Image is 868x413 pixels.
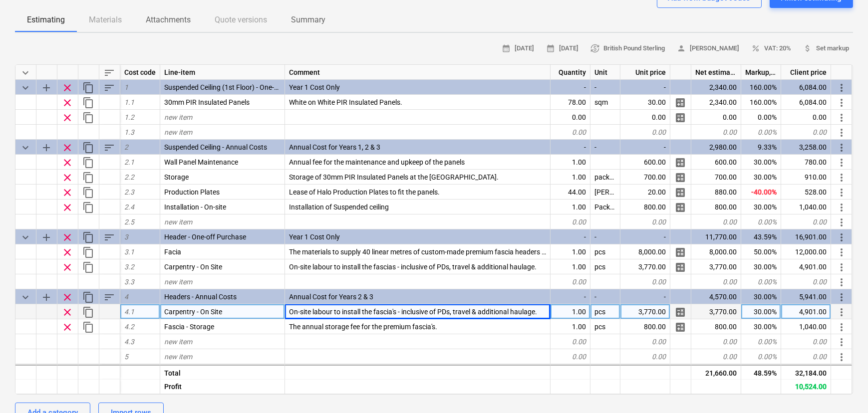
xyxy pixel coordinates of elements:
div: 32,184.00 [781,365,831,380]
span: Installation - On-site [164,203,226,211]
span: Set markup [803,43,849,54]
span: Duplicate row [82,112,94,124]
span: More actions [836,261,848,273]
span: Year 1 Cost Only [289,233,340,241]
div: 30.00% [741,200,781,214]
span: Manage detailed breakdown for the row [674,157,686,169]
div: 0.00 [781,125,831,140]
div: [PERSON_NAME] [590,185,620,200]
div: pcs [590,244,620,259]
div: 700.00 [691,170,741,185]
div: 20.00 [620,185,670,200]
div: 780.00 [781,155,831,170]
span: Add sub category to row [40,82,52,94]
span: Production Plates [164,188,220,196]
span: Duplicate category [82,231,94,243]
span: Remove row [61,202,73,213]
span: 3.2 [124,263,134,271]
div: 0.00% [741,110,781,125]
span: More actions [836,82,848,94]
span: 3 [124,233,128,241]
div: 0.00 [551,110,590,125]
span: More actions [836,202,848,213]
span: Sort rows within category [103,231,115,243]
span: Remove row [61,246,73,258]
div: 5,941.00 [781,289,831,304]
div: 43.59% [741,229,781,244]
span: More actions [836,216,848,228]
div: Cost code [120,65,160,80]
div: Markup, % [741,65,781,80]
span: Collapse category [19,291,31,303]
span: Manage detailed breakdown for the row [674,202,686,213]
span: More actions [836,157,848,169]
div: 0.00 [781,110,831,125]
div: 3,258.00 [781,140,831,155]
span: Storage of 30mm PIR Insulated Panels at the Halo Warehouse. [289,173,499,181]
div: 0.00 [781,349,831,364]
div: 50.00% [741,244,781,259]
div: - [590,289,620,304]
div: - [620,80,670,95]
span: Sort rows within table [103,67,115,79]
span: Remove row [61,291,73,303]
span: Lease of Halo Production Plates to fit the panels. [289,188,440,196]
span: Headers - Annual Costs [164,293,237,301]
span: 4 [124,293,128,301]
div: 6,084.00 [781,80,831,95]
span: On-site labour to install the fascias - inclusive of PDs, travel & additional haulage. [289,263,537,271]
span: Sort rows within category [103,82,115,94]
span: Header - One-off Purchase [164,233,246,241]
span: new item [164,338,192,346]
div: Profit [160,379,285,394]
div: 30.00% [741,259,781,274]
div: 30.00% [741,304,781,319]
div: 11,770.00 [691,229,741,244]
div: 800.00 [620,319,670,334]
span: The annual storage fee for the premium fascia's. [289,323,437,331]
span: Suspended Ceiling (1st Floor) - One-Off-Purchase [164,83,315,91]
span: More actions [836,291,848,303]
div: 0.00 [691,274,741,289]
div: 0.00 [551,274,590,289]
div: 44.00 [551,185,590,200]
span: Annual fee for the maintenance and upkeep of the panels [289,158,465,166]
span: 2.3 [124,188,134,196]
div: 4,570.00 [691,289,741,304]
span: 5 [124,353,128,361]
span: More actions [836,246,848,258]
div: pcs [590,259,620,274]
button: VAT: 20% [747,41,795,56]
span: 1.3 [124,128,134,136]
span: Manage detailed breakdown for the row [674,261,686,273]
span: Manage detailed breakdown for the row [674,112,686,124]
div: package [590,170,620,185]
span: More actions [836,172,848,184]
span: Installation of Suspended ceiling [289,203,389,211]
iframe: Chat Widget [818,365,868,413]
div: 1.00 [551,200,590,214]
div: 0.00 [620,334,670,349]
div: 30.00% [741,319,781,334]
span: 1 [124,83,128,91]
span: Storage [164,173,189,181]
div: Client price [781,65,831,80]
p: Summary [291,14,325,26]
span: 2.5 [124,218,134,226]
span: More actions [836,336,848,348]
span: Remove row [61,157,73,169]
div: 16,901.00 [781,229,831,244]
div: 30.00% [741,289,781,304]
div: 10,524.00 [781,379,831,394]
span: attach_money [803,44,812,53]
div: Total [160,365,285,380]
span: 2.2 [124,173,134,181]
div: - [590,140,620,155]
div: - [620,140,670,155]
span: Duplicate category [82,142,94,154]
span: Suspended Ceiling - Annual Costs [164,143,267,151]
div: 0.00 [551,349,590,364]
div: 0.00 [781,334,831,349]
span: Collapse category [19,82,31,94]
